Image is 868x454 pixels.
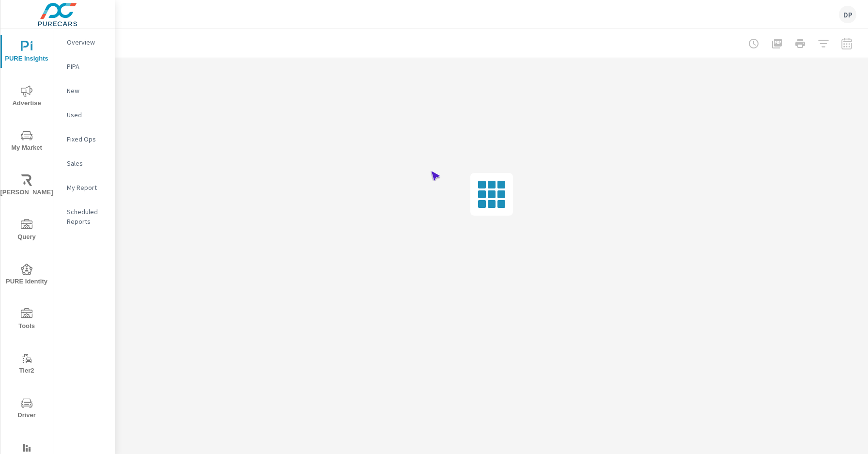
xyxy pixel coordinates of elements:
[3,264,50,287] span: PURE Identity
[839,6,856,23] div: DP
[53,204,115,229] div: Scheduled Reports
[3,219,50,243] span: Query
[53,108,115,122] div: Used
[3,174,50,198] span: [PERSON_NAME]
[67,158,107,168] p: Sales
[53,59,115,74] div: PIPA
[67,207,107,226] p: Scheduled Reports
[67,183,107,192] p: My Report
[3,308,50,332] span: Tools
[53,83,115,98] div: New
[67,134,107,144] p: Fixed Ops
[67,62,107,71] p: PIPA
[3,130,50,154] span: My Market
[53,35,115,49] div: Overview
[3,41,50,64] span: PURE Insights
[67,86,107,95] p: New
[3,397,50,421] span: Driver
[53,132,115,146] div: Fixed Ops
[53,180,115,195] div: My Report
[53,156,115,171] div: Sales
[3,85,50,109] span: Advertise
[67,37,107,47] p: Overview
[3,353,50,376] span: Tier2
[67,110,107,120] p: Used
